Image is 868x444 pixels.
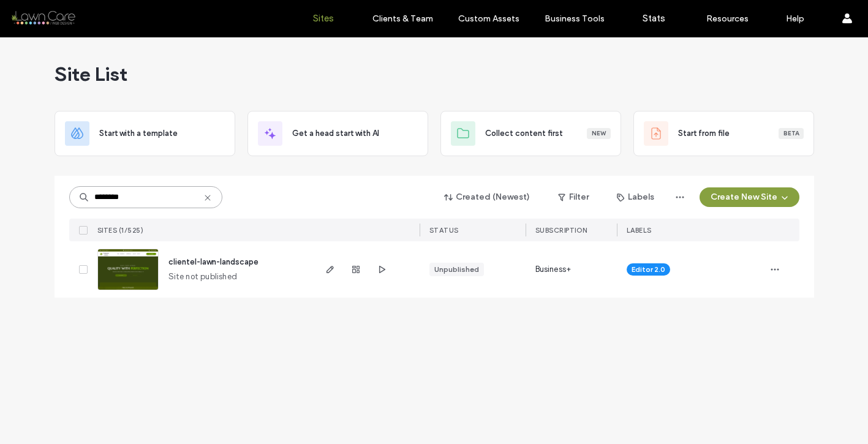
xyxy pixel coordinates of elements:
div: Get a head start with AI [247,111,428,156]
div: Unpublished [434,264,479,275]
div: Start with a template [55,111,235,156]
button: Labels [606,187,665,207]
span: Start with a template [99,127,178,140]
label: Resources [706,13,749,24]
button: Create New Site [700,187,799,207]
span: Business+ [535,263,572,276]
label: Stats [643,13,665,24]
span: SUBSCRIPTION [535,226,587,235]
div: Beta [779,128,804,139]
a: clientel-lawn-landscape [168,257,259,266]
span: Collect content first [485,127,563,140]
span: Get a head start with AI [292,127,379,140]
span: Help [28,9,53,20]
label: Custom Assets [458,13,519,24]
label: Clients & Team [372,13,433,24]
span: Site List [55,62,127,86]
button: Created (Newest) [434,187,541,207]
span: LABELS [627,226,652,235]
div: New [587,128,611,139]
span: Start from file [678,127,730,140]
span: Editor 2.0 [632,264,665,275]
span: STATUS [429,226,459,235]
span: SITES (1/525) [97,226,144,235]
div: Start from fileBeta [633,111,814,156]
label: Help [786,13,804,24]
button: Filter [546,187,601,207]
label: Sites [313,13,334,24]
div: Collect content firstNew [440,111,621,156]
span: Site not published [168,271,238,283]
label: Business Tools [545,13,605,24]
